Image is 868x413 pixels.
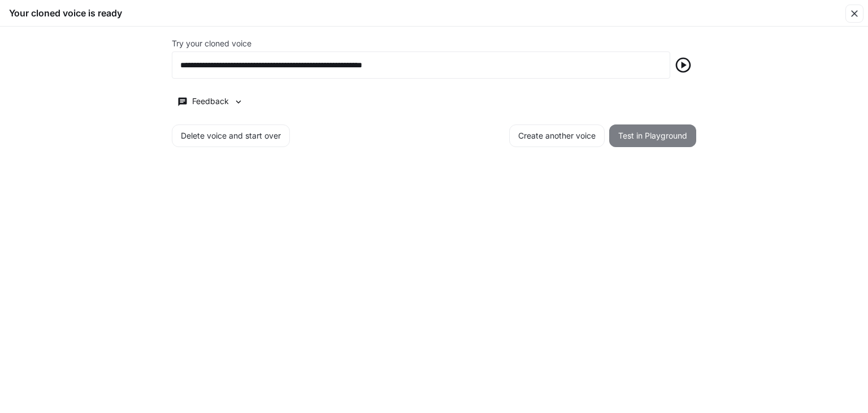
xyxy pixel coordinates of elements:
button: Feedback [172,92,249,111]
button: Delete voice and start over [172,124,290,147]
button: Create another voice [509,124,605,147]
h5: Your cloned voice is ready [9,7,122,19]
button: Test in Playground [609,124,696,147]
p: Try your cloned voice [172,40,251,48]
